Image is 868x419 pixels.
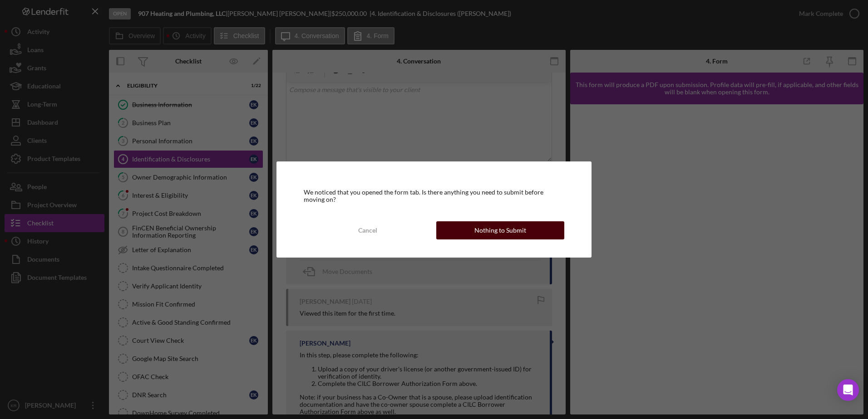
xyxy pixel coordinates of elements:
[304,221,432,239] button: Cancel
[436,221,564,239] button: Nothing to Submit
[304,189,564,203] div: We noticed that you opened the form tab. Is there anything you need to submit before moving on?
[837,379,859,401] div: Open Intercom Messenger
[474,221,526,239] div: Nothing to Submit
[358,221,377,239] div: Cancel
